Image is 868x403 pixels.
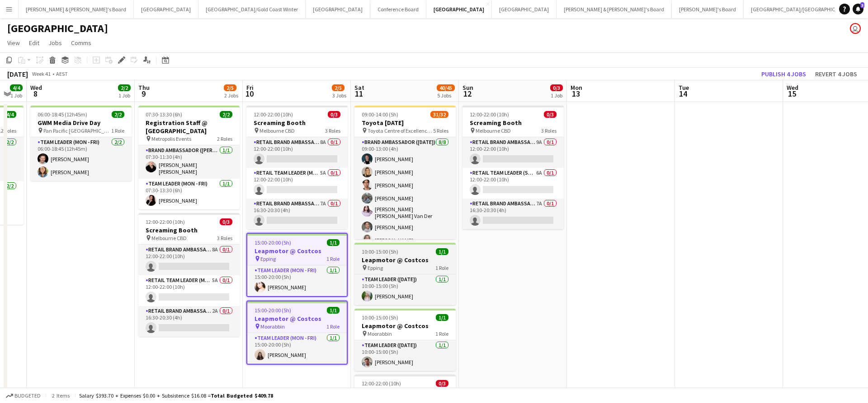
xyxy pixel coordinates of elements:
span: Melbourne CBD [151,235,187,241]
app-job-card: 09:00-14:00 (5h)31/32Toyota [DATE] Toyota Centre of Excellence - [GEOGRAPHIC_DATA]5 RolesBrand Am... [354,106,456,239]
span: 10 [245,88,254,99]
h3: Screaming Booth [138,226,240,234]
h3: Leapmotor @ Costcos [247,247,347,255]
span: 5 Roles [433,127,448,134]
span: 8 [29,88,42,99]
span: 3 Roles [541,127,557,134]
h3: Registration Staff @ [GEOGRAPHIC_DATA] [138,119,240,135]
span: 12:00-22:00 (10h) [362,380,401,387]
div: Salary $393.70 + Expenses $0.00 + Subsistence $16.08 = [79,392,273,399]
span: 15:00-20:00 (5h) [255,307,291,314]
span: 0/3 [220,218,232,225]
div: 12:00-22:00 (10h)0/3Screaming Booth Melbourne CBD3 RolesRETAIL Brand Ambassador (Mon - Fri)8A0/11... [138,213,240,337]
span: 3 Roles [217,235,232,241]
span: Budgeted [14,393,41,399]
app-job-card: 15:00-20:00 (5h)1/1Leapmotor @ Costcos Epping1 RoleTeam Leader (Mon - Fri)1/115:00-20:00 (5h)[PER... [246,233,348,297]
button: Revert 4 jobs [811,68,861,80]
span: Thu [138,83,150,92]
span: 10:00-15:00 (5h) [362,314,398,321]
a: Comms [67,37,95,49]
span: 12:00-22:00 (10h) [146,218,185,225]
span: Melbourne CBD [476,127,511,134]
div: 1 Job [10,92,22,99]
span: 0/3 [436,380,448,387]
span: 9 [137,88,150,99]
app-card-role: RETAIL Brand Ambassador ([DATE])9A0/112:00-22:00 (10h) [462,137,564,168]
app-card-role: Team Leader (Mon - Fri)1/107:30-13:30 (6h)[PERSON_NAME] [138,179,240,209]
span: Epping [368,264,383,271]
span: Total Budgeted $409.78 [211,392,273,399]
h3: Screaming Booth [246,119,348,127]
app-card-role: Team Leader ([DATE])1/110:00-15:00 (5h)[PERSON_NAME] [354,274,456,305]
button: Conference Board [370,0,426,18]
span: 4/4 [10,84,23,91]
a: 3 [853,4,863,14]
span: Wed [30,83,42,92]
app-card-role: Brand Ambassador ([DATE])8/809:00-13:00 (4h)[PERSON_NAME][PERSON_NAME][PERSON_NAME][PERSON_NAME][... [354,137,456,262]
span: 1/1 [327,239,340,246]
div: AEST [56,70,68,77]
button: [GEOGRAPHIC_DATA]/[GEOGRAPHIC_DATA] [744,0,860,18]
app-user-avatar: James Millard [850,23,861,34]
span: Tue [679,83,689,92]
span: 2/2 [220,111,232,118]
a: View [4,37,24,49]
span: 2/2 [112,111,124,118]
span: 2/5 [332,84,344,91]
div: 15:00-20:00 (5h)1/1Leapmotor @ Costcos Moorabbin1 RoleTeam Leader (Mon - Fri)1/115:00-20:00 (5h)[... [246,301,348,365]
span: 1 Role [111,127,124,134]
div: 1 Job [551,92,562,99]
button: [GEOGRAPHIC_DATA] [306,0,370,18]
button: [PERSON_NAME] & [PERSON_NAME]'s Board [19,0,134,18]
app-card-role: RETAIL Brand Ambassador (Mon - Fri)7A0/116:30-20:30 (4h) [246,199,348,229]
div: 5 Jobs [437,92,454,99]
span: 2 Roles [217,135,232,142]
span: 40/45 [437,84,455,91]
span: 31/32 [430,111,448,118]
h3: Leapmotor @ Costcos [247,315,347,323]
span: Week 41 [30,70,52,77]
span: Melbourne CBD [259,127,295,134]
span: Wed [787,83,798,92]
a: Jobs [45,37,66,49]
app-card-role: RETAIL Brand Ambassador (Mon - Fri)8A0/112:00-22:00 (10h) [138,245,240,275]
span: 2/5 [224,84,236,91]
span: 3 [860,2,864,8]
app-card-role: RETAIL Brand Ambassador (Mon - Fri)8A0/112:00-22:00 (10h) [246,137,348,168]
app-card-role: Team Leader (Mon - Fri)2/206:00-18:45 (12h45m)[PERSON_NAME][PERSON_NAME] [30,137,132,181]
app-job-card: 06:00-18:45 (12h45m)2/2GWM Media Drive Day Pan Pacific [GEOGRAPHIC_DATA]1 RoleTeam Leader (Mon - ... [30,106,132,181]
div: 12:00-22:00 (10h)0/3Screaming Booth Melbourne CBD3 RolesRETAIL Brand Ambassador (Mon - Fri)8A0/11... [246,106,348,229]
button: [PERSON_NAME] & [PERSON_NAME]'s Board [557,0,672,18]
span: View [7,39,20,47]
span: 12:00-22:00 (10h) [470,111,509,118]
div: [DATE] [7,69,28,79]
h3: Screaming Booth [462,119,564,127]
app-job-card: 10:00-15:00 (5h)1/1Leapmotor @ Costcos Epping1 RoleTeam Leader ([DATE])1/110:00-15:00 (5h)[PERSON... [354,243,456,305]
app-card-role: Team Leader (Mon - Fri)1/115:00-20:00 (5h)[PERSON_NAME] [247,265,347,296]
span: 0/3 [550,84,563,91]
span: 0/3 [544,111,557,118]
app-card-role: RETAIL Team Leader (Mon - Fri)5A0/112:00-22:00 (10h) [246,168,348,199]
button: [GEOGRAPHIC_DATA] [134,0,198,18]
h3: Leapmotor @ Costcos [354,256,456,264]
button: Publish 4 jobs [758,68,810,80]
span: 06:00-18:45 (12h45m) [38,111,87,118]
app-card-role: RETAIL Brand Ambassador (Mon - Fri)2A0/116:30-20:30 (4h) [138,306,240,337]
app-job-card: 10:00-15:00 (5h)1/1Leapmotor @ Costcos Moorabbin1 RoleTeam Leader ([DATE])1/110:00-15:00 (5h)[PER... [354,309,456,371]
span: Edit [29,39,39,47]
span: 4/4 [4,111,16,118]
span: Moorabbin [368,330,392,337]
h3: Toyota [DATE] [354,119,456,127]
span: 0/3 [328,111,340,118]
span: 1/1 [436,248,448,255]
span: Toyota Centre of Excellence - [GEOGRAPHIC_DATA] [368,127,433,134]
span: 15 [785,88,798,99]
span: Moorabbin [260,323,285,330]
span: 15:00-20:00 (5h) [255,239,291,246]
span: 1 Role [435,330,448,337]
span: 12:00-22:00 (10h) [254,111,293,118]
